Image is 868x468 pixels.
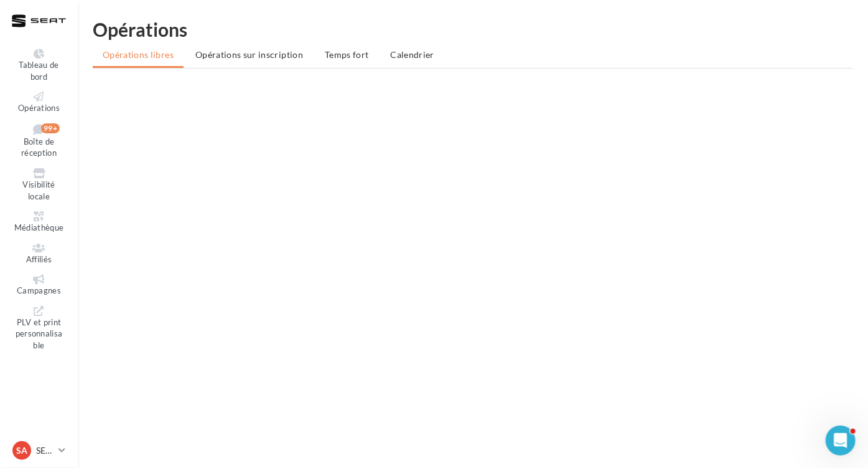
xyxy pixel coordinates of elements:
[36,444,54,457] p: SEAT ADMIN
[10,89,68,116] a: Opérations
[16,444,27,457] span: SA
[10,166,68,204] a: Visibilité locale
[41,123,60,133] div: 99+
[195,49,303,60] span: Opérations sur inscription
[325,49,369,60] span: Temps fort
[14,222,64,232] span: Médiathèque
[10,241,68,267] a: Affiliés
[26,254,52,264] span: Affiliés
[21,136,57,158] span: Boîte de réception
[22,179,55,201] span: Visibilité locale
[18,103,60,113] span: Opérations
[391,49,435,60] span: Calendrier
[17,285,61,295] span: Campagnes
[16,317,63,350] span: PLV et print personnalisable
[93,20,853,39] div: Opérations
[10,272,68,298] a: Campagnes
[10,439,68,462] a: SA SEAT ADMIN
[10,303,68,353] a: PLV et print personnalisable
[10,46,68,84] a: Tableau de bord
[10,209,68,236] a: Médiathèque
[10,121,68,161] a: Boîte de réception 99+
[826,426,856,456] iframe: Intercom live chat
[19,60,58,82] span: Tableau de bord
